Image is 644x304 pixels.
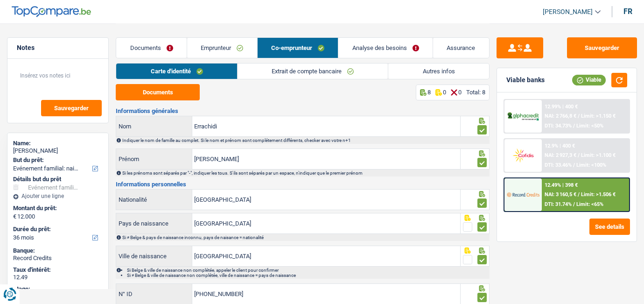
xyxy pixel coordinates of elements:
[116,149,192,169] label: Prénom
[127,268,488,273] li: Si Belge & ville de naissance non complétée, appeler le client pour confirmer
[427,89,431,96] p: 8
[13,147,103,155] div: [PERSON_NAME]
[192,284,461,304] input: 590-1234567-89
[545,182,578,188] div: 12.49% | 398 €
[13,255,103,262] div: Record Credits
[545,152,576,158] span: NAI: 2 927,3 €
[122,235,488,240] div: Si ≠ Belge & pays de naissance inconnu, pays de naisance = nationalité
[338,38,433,58] a: Analyse des besoins
[581,191,616,198] span: Limit: >1.506 €
[458,89,462,96] p: 0
[573,162,575,168] span: /
[545,123,572,129] span: DTI: 34.73%
[13,274,103,281] div: 12.49
[589,219,630,235] button: See details
[187,38,257,58] a: Emprunteur
[545,113,576,119] span: NAI: 2 766,8 €
[507,147,539,163] img: Cofidis
[543,8,593,16] span: [PERSON_NAME]
[13,285,103,293] div: Stage:
[466,89,485,96] div: Total: 8
[116,213,192,233] label: Pays de naissance
[581,113,616,119] span: Limit: >1.150 €
[545,143,575,149] div: 12.9% | 400 €
[388,64,489,79] a: Autres infos
[578,191,580,198] span: /
[192,190,461,210] input: Belgique
[116,181,489,187] h3: Informations personnelles
[545,104,578,110] div: 12.99% | 400 €
[116,284,192,304] label: N° ID
[572,75,606,85] div: Viable
[13,226,101,233] label: Durée du prêt:
[116,108,489,114] h3: Informations générales
[567,37,637,58] button: Sauvegarder
[13,176,103,183] div: Détails but du prêt
[13,156,101,164] label: But du prêt:
[578,152,580,158] span: /
[116,116,192,136] label: Nom
[116,64,237,79] a: Carte d'identité
[545,162,572,168] span: DTI: 33.46%
[576,123,603,129] span: Limit: <50%
[506,76,545,84] div: Viable banks
[573,123,575,129] span: /
[13,193,103,199] div: Ajouter une ligne
[116,190,192,210] label: Nationalité
[573,201,575,207] span: /
[122,138,488,143] div: Indiquer le nom de famille au complet. Si le nom et prénom sont complétement différents, checker ...
[545,201,572,207] span: DTI: 31.74%
[535,4,601,20] a: [PERSON_NAME]
[258,38,338,58] a: Co-emprunteur
[578,113,580,119] span: /
[443,89,446,96] p: 0
[13,247,103,255] div: Banque:
[581,152,616,158] span: Limit: >1.100 €
[507,186,539,203] img: Record Credits
[507,111,539,121] img: AlphaCredit
[116,246,192,266] label: Ville de naissance
[576,201,603,207] span: Limit: <65%
[116,38,187,58] a: Documents
[623,7,632,16] div: fr
[13,213,16,220] span: €
[127,273,488,278] li: Si ≠ Belge & ville de naissance non complétée, ville de naissance = pays de naissance
[13,140,103,147] div: Name:
[116,84,200,100] button: Documents
[13,205,101,212] label: Montant du prêt:
[122,170,488,176] div: Si les prénoms sont séparés par "-", indiquer les tous. S'ils sont séparés par un espace, n'indiq...
[12,6,91,17] img: TopCompare Logo
[54,105,89,111] span: Sauvegarder
[41,100,102,116] button: Sauvegarder
[545,191,576,198] span: NAI: 3 160,5 €
[13,266,103,274] div: Taux d'intérêt:
[433,38,489,58] a: Assurance
[576,162,606,168] span: Limit: <100%
[17,44,99,52] h5: Notes
[192,213,461,233] input: Belgique
[238,64,388,79] a: Extrait de compte bancaire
